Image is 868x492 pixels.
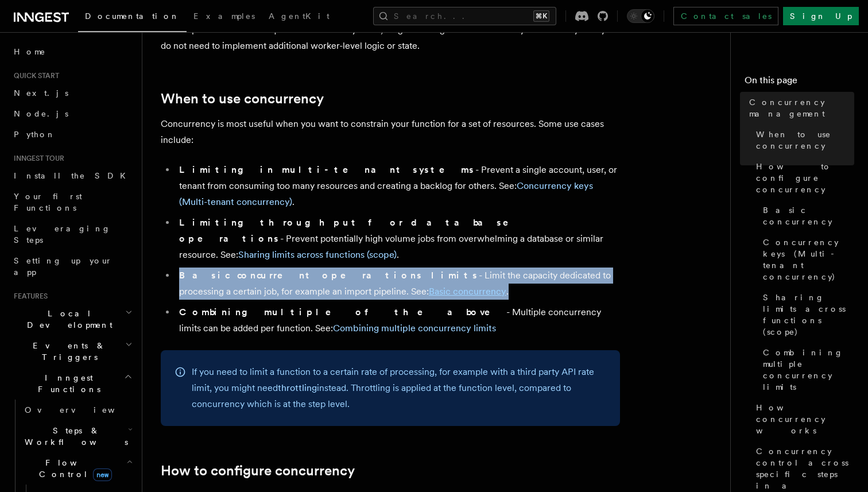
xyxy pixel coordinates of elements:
strong: Limiting throughput for database operations [179,217,525,244]
button: Search...⌘K [373,7,556,25]
span: Quick start [9,71,59,80]
a: Documentation [78,3,187,32]
span: Inngest Functions [9,372,124,395]
a: Basic concurrency [758,200,854,232]
a: How to configure concurrency [751,156,854,200]
kbd: ⌘K [533,10,549,22]
li: - Multiple concurrency limits can be added per function. See: [176,304,620,336]
strong: Limiting in multi-tenant systems [179,164,475,175]
a: Python [9,124,135,145]
span: Combining multiple concurrency limits [763,347,854,393]
span: Python [14,130,56,139]
a: Your first Functions [9,186,135,218]
h4: On this page [745,73,854,92]
a: Next.js [9,83,135,103]
a: When to use concurrency [161,91,324,107]
span: Inngest tour [9,154,64,163]
a: Setting up your app [9,250,135,282]
a: Concurrency management [745,92,854,124]
span: Events & Triggers [9,340,125,363]
span: Concurrency management [749,96,854,119]
a: Install the SDK [9,165,135,186]
span: Local Development [9,308,125,331]
span: Examples [193,11,255,21]
span: Leveraging Steps [14,224,111,245]
a: Examples [187,3,262,31]
span: Next.js [14,88,68,98]
strong: Combining multiple of the above [179,307,506,317]
li: - Prevent potentially high volume jobs from overwhelming a database or similar resource. See: . [176,215,620,263]
a: Basic concurrency [429,286,506,297]
a: When to use concurrency [751,124,854,156]
a: Sharing limits across functions (scope) [238,249,397,260]
span: Install the SDK [14,171,133,180]
a: How concurrency works [751,397,854,441]
a: How to configure concurrency [161,463,355,479]
span: Home [14,46,46,57]
button: Steps & Workflows [20,420,135,452]
button: Local Development [9,303,135,335]
li: - Prevent a single account, user, or tenant from consuming too many resources and creating a back... [176,162,620,210]
a: Leveraging Steps [9,218,135,250]
span: Features [9,292,48,301]
span: When to use concurrency [756,129,854,152]
p: Concurrency is most useful when you want to constrain your function for a set of resources. Some ... [161,116,620,148]
span: Documentation [85,11,180,21]
a: Node.js [9,103,135,124]
span: Your first Functions [14,192,82,212]
span: Node.js [14,109,68,118]
span: Concurrency keys (Multi-tenant concurrency) [763,237,854,282]
button: Events & Triggers [9,335,135,367]
a: Overview [20,400,135,420]
button: Toggle dark mode [627,9,654,23]
a: Home [9,41,135,62]
p: As compared to traditional queue and worker systems, Inngest manages the concurrency within the s... [161,22,620,54]
span: How to configure concurrency [756,161,854,195]
span: Setting up your app [14,256,113,277]
span: How concurrency works [756,402,854,436]
a: Sign Up [783,7,859,25]
a: throttling [278,382,317,393]
a: AgentKit [262,3,336,31]
a: Concurrency keys (Multi-tenant concurrency) [758,232,854,287]
p: If you need to limit a function to a certain rate of processing, for example with a third party A... [192,364,606,412]
a: Sharing limits across functions (scope) [758,287,854,342]
span: Flow Control [20,457,126,480]
a: Contact sales [673,7,778,25]
span: AgentKit [269,11,330,21]
button: Inngest Functions [9,367,135,400]
a: Combining multiple concurrency limits [333,323,496,334]
span: Overview [25,405,143,414]
span: new [93,468,112,481]
a: Combining multiple concurrency limits [758,342,854,397]
span: Steps & Workflows [20,425,128,448]
span: Sharing limits across functions (scope) [763,292,854,338]
button: Flow Controlnew [20,452,135,485]
span: Basic concurrency [763,204,854,227]
li: - Limit the capacity dedicated to processing a certain job, for example an import pipeline. See: . [176,268,620,300]
strong: Basic concurrent operations limits [179,270,479,281]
